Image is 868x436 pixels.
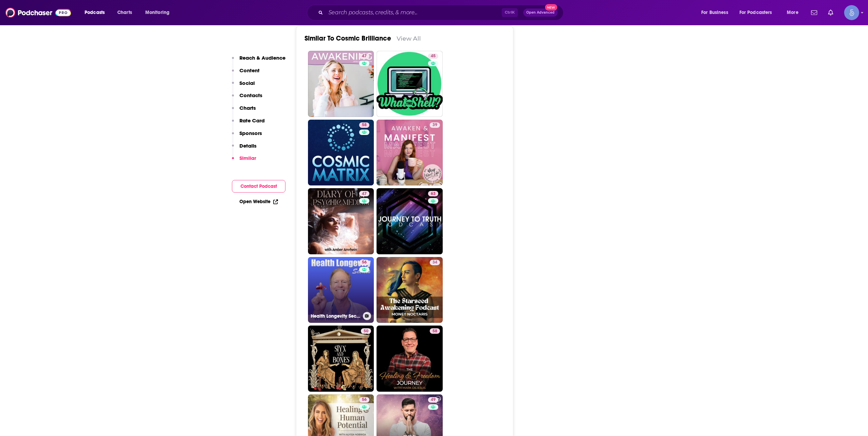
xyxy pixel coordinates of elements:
a: 47 [308,188,374,254]
a: 58 [377,326,443,392]
button: Sponsors [232,130,262,142]
span: 58 [362,122,367,129]
a: 39 [430,122,440,128]
p: Social [239,80,255,86]
a: Show notifications dropdown [808,7,820,18]
button: Similar [232,155,256,167]
button: open menu [782,7,807,18]
p: Content [239,67,260,74]
span: 49 [431,396,436,403]
span: 58 [432,328,437,335]
a: 49 [428,397,438,403]
span: 45 [431,53,436,60]
a: 63 [377,188,443,254]
a: 45 [377,51,443,117]
span: Charts [117,8,132,17]
a: Charts [113,7,136,18]
a: 39 [377,120,443,186]
span: 56 [362,396,367,403]
a: 56 [359,260,369,265]
button: Social [232,80,255,92]
p: Reach & Audience [239,55,285,61]
a: 63 [428,191,438,196]
img: Podchaser - Follow, Share and Rate Podcasts [5,6,71,19]
button: Content [232,67,260,80]
p: Sponsors [239,130,262,136]
a: 47 [359,54,369,59]
button: Charts [232,105,256,117]
p: Similar [239,155,256,161]
a: Open Website [239,199,278,205]
a: 56 [359,397,369,403]
a: 58 [430,328,440,334]
input: Search podcasts, credits, & more... [326,7,502,18]
a: 50 [308,326,374,392]
a: View All [397,35,421,42]
button: open menu [80,7,114,18]
button: Open AdvancedNew [523,9,558,17]
a: 34 [377,257,443,323]
span: For Business [701,8,728,17]
a: 47 [359,191,369,196]
button: Contacts [232,92,262,105]
span: Ctrl K [502,8,518,17]
p: Charts [239,105,256,111]
a: 34 [430,260,440,265]
span: Podcasts [85,8,105,17]
span: Logged in as Spiral5-G1 [844,5,859,20]
a: 56Health Longevity Secrets [308,257,374,323]
button: open menu [696,7,737,18]
a: 58 [308,120,374,186]
button: Details [232,142,256,155]
button: open menu [735,7,782,18]
p: Contacts [239,92,262,99]
span: 50 [364,328,368,335]
p: Rate Card [239,117,265,124]
span: Monitoring [145,8,170,17]
button: Reach & Audience [232,55,285,67]
a: 45 [428,54,438,59]
span: Open Advanced [526,11,555,14]
span: For Podcasters [739,8,772,17]
a: Show notifications dropdown [825,7,836,18]
span: 34 [432,259,437,266]
a: Similar To Cosmic Brilliance [305,34,391,43]
span: 39 [432,122,437,129]
span: New [545,4,557,11]
button: Show profile menu [844,5,859,20]
button: Contact Podcast [232,180,285,193]
span: 47 [362,191,367,197]
span: 63 [431,191,436,197]
div: Search podcasts, credits, & more... [313,5,570,20]
a: 58 [359,122,369,128]
a: 47 [308,51,374,117]
p: Details [239,142,256,149]
h3: Health Longevity Secrets [311,313,360,319]
button: open menu [141,7,178,18]
img: User Profile [844,5,859,20]
a: 50 [361,328,371,334]
span: More [787,8,798,17]
span: 56 [362,259,367,266]
button: Rate Card [232,117,265,130]
span: 47 [362,53,367,60]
